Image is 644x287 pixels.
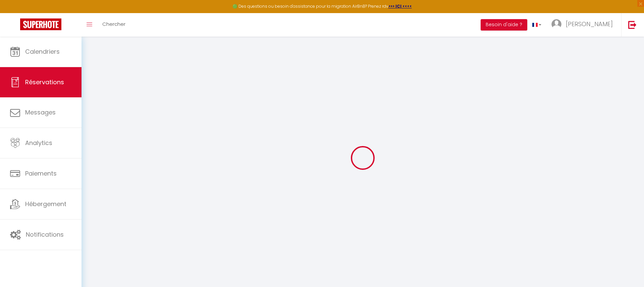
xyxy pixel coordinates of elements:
button: Besoin d'aide ? [481,19,527,31]
span: Notifications [26,230,64,239]
a: Chercher [97,13,130,37]
img: ... [551,19,561,29]
span: Analytics [25,139,52,147]
span: Messages [25,108,56,116]
span: Paiements [25,169,57,178]
span: Chercher [102,20,125,28]
span: Hébergement [25,200,66,208]
span: [PERSON_NAME] [566,20,613,28]
img: Super Booking [20,18,61,30]
img: logout [628,20,637,29]
span: Réservations [25,78,64,86]
span: Calendriers [25,47,60,56]
a: ... [PERSON_NAME] [546,13,621,37]
a: >>> ICI <<<< [388,3,412,9]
